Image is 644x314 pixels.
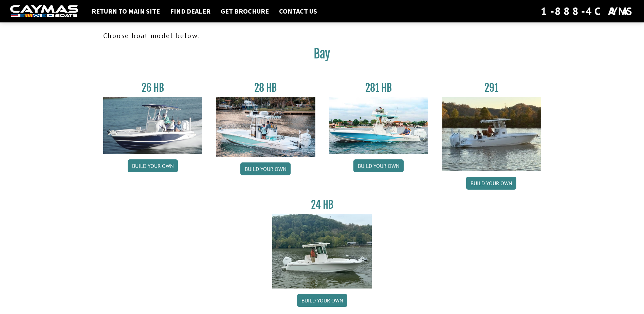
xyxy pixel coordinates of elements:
h3: 281 HB [329,82,428,94]
h3: 291 [442,82,541,94]
img: 28-hb-twin.jpg [329,97,428,154]
a: Build your own [240,162,291,175]
img: 26_new_photo_resized.jpg [103,97,203,154]
h3: 28 HB [216,82,315,94]
img: 28_hb_thumbnail_for_caymas_connect.jpg [216,97,315,157]
a: Build your own [128,159,178,172]
img: white-logo-c9c8dbefe5ff5ceceb0f0178aa75bf4bb51f6bca0971e226c86eb53dfe498488.png [10,5,78,18]
a: Contact Us [276,7,320,16]
a: Find Dealer [167,7,214,16]
img: 291_Thumbnail.jpg [442,97,541,171]
a: Build your own [466,177,516,190]
a: Build your own [297,294,347,307]
h2: Bay [103,46,541,65]
a: Return to main site [88,7,163,16]
a: Build your own [353,159,404,172]
a: Get Brochure [217,7,272,16]
h3: 26 HB [103,82,203,94]
div: 1-888-4CAYMAS [541,4,634,19]
img: 24_HB_thumbnail.jpg [272,214,372,288]
p: Choose boat model below: [103,31,541,41]
h3: 24 HB [272,198,372,211]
